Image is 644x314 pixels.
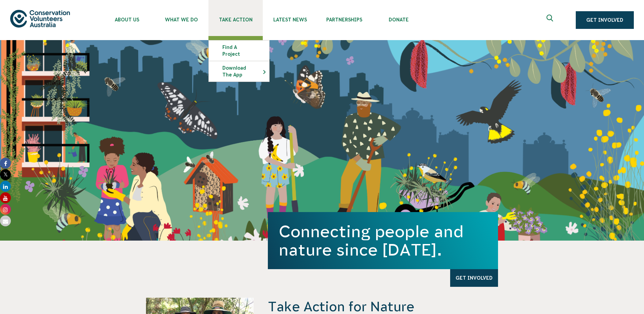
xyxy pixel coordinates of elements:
button: Expand search box Close search box [542,12,559,28]
img: logo.svg [10,10,70,27]
li: Download the app [208,61,270,82]
a: Get Involved [450,269,498,287]
span: Take Action [208,17,263,22]
span: Partnerships [317,17,371,22]
a: Find a project [209,40,269,61]
h1: Connecting people and nature since [DATE]. [279,222,487,259]
span: Latest News [263,17,317,22]
span: About Us [100,17,154,22]
span: What We Do [154,17,208,22]
a: Download the app [209,61,269,82]
span: Donate [371,17,426,22]
a: Get Involved [576,11,634,29]
span: Expand search box [547,15,555,25]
